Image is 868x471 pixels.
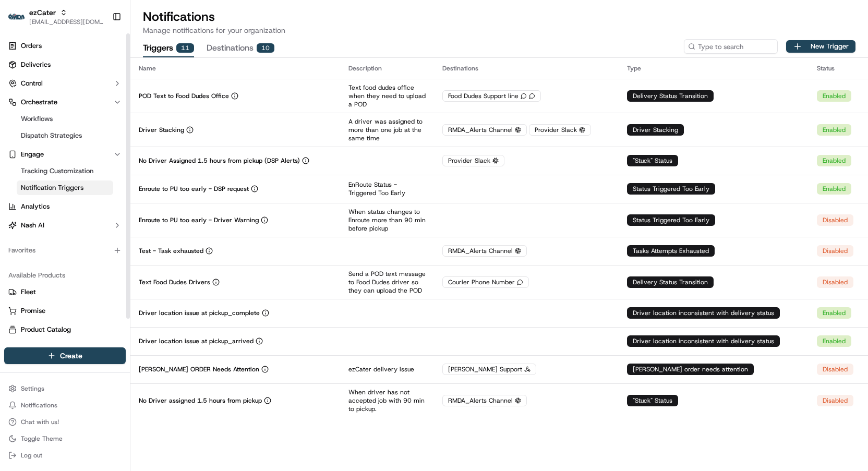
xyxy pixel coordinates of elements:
span: Fleet [21,287,36,297]
span: Product Catalog [21,325,71,334]
button: Promise [4,303,126,319]
span: Log out [21,451,42,460]
p: Text food dudes office when they need to upload a POD [348,83,426,108]
span: Deliveries [21,60,51,69]
div: Enabled [817,183,851,195]
div: 10 [257,43,274,53]
p: When driver has not accepted job with 90 min to pickup. [348,388,426,413]
span: Orders [21,41,42,51]
p: Driver Stacking [139,126,184,134]
div: Type [627,64,800,73]
span: Workflows [21,114,53,124]
div: Favorites [4,242,126,259]
a: Fleet [8,287,122,297]
p: Text Food Dudes Drivers [139,278,210,286]
p: EnRoute Status - Triggered Too Early [348,180,426,197]
div: Status [817,64,860,73]
div: RMDA_Alerts Channel [442,245,527,257]
div: Delivery Status Transition [627,90,714,102]
div: 11 [176,43,194,53]
span: Control [21,79,43,88]
span: Chat with us! [21,418,59,426]
button: Create [4,347,126,364]
div: Enabled [817,90,851,102]
span: Settings [21,384,44,393]
p: No Driver assigned 1.5 hours from pickup [139,396,262,405]
button: Control [4,75,126,92]
span: Tracking Customization [21,166,93,176]
div: Driver location inconsistent with delivery status [627,307,780,319]
button: Nash AI [4,217,126,234]
div: Enabled [817,124,851,136]
a: Dispatch Strategies [17,128,113,143]
div: Food Dudes Support line [442,90,541,102]
div: Enabled [817,155,851,166]
div: Status Triggered Too Early [627,183,715,195]
button: Log out [4,448,126,463]
p: A driver was assigned to more than one job at the same time [348,117,426,142]
button: Destinations [207,40,274,57]
a: Orders [4,38,126,54]
button: Engage [4,146,126,163]
button: New Trigger [786,40,855,53]
div: [PERSON_NAME] Support [442,364,536,375]
div: Status Triggered Too Early [627,214,715,226]
div: Provider Slack [442,155,504,166]
p: Enroute to PU too early - DSP request [139,185,249,193]
div: RMDA_Alerts Channel [442,395,527,406]
div: "Stuck" Status [627,395,678,406]
button: ezCater [29,7,56,18]
p: Driver location issue at pickup_complete [139,309,260,317]
div: Disabled [817,364,853,375]
div: Description [348,64,426,73]
input: Type to search [684,39,778,54]
div: Disabled [817,245,853,257]
span: Promise [21,306,45,316]
p: [PERSON_NAME] ORDER Needs Attention [139,365,259,373]
span: Analytics [21,202,50,211]
button: [EMAIL_ADDRESS][DOMAIN_NAME] [29,18,104,26]
button: Notifications [4,398,126,413]
a: Tracking Customization [17,164,113,178]
button: Chat with us! [4,415,126,429]
div: Enabled [817,335,851,347]
span: Engage [21,150,44,159]
p: Manage notifications for your organization [143,25,855,35]
div: [PERSON_NAME] order needs attention [627,364,754,375]
button: Toggle Theme [4,431,126,446]
p: Test - Task exhausted [139,247,203,255]
span: Dispatch Strategies [21,131,82,140]
button: Fleet [4,284,126,300]
span: Orchestrate [21,98,57,107]
img: ezCater [8,14,25,20]
div: Enabled [817,307,851,319]
p: When status changes to Enroute more than 90 min before pickup [348,208,426,233]
div: Tasks Attempts Exhausted [627,245,715,257]
span: Notifications [21,401,57,409]
button: Triggers [143,40,194,57]
div: "Stuck" Status [627,155,678,166]
a: Promise [8,306,122,316]
p: Send a POD text message to Food Dudes driver so they can upload the POD [348,270,426,295]
div: Driver location inconsistent with delivery status [627,335,780,347]
button: ezCaterezCater[EMAIL_ADDRESS][DOMAIN_NAME] [4,4,108,29]
div: Disabled [817,276,853,288]
button: Settings [4,381,126,396]
a: Notification Triggers [17,180,113,195]
a: Deliveries [4,56,126,73]
p: POD Text to Food Dudes Office [139,92,229,100]
div: Disabled [817,214,853,226]
a: Analytics [4,198,126,215]
div: Provider Slack [529,124,591,136]
p: Enroute to PU too early - Driver Warning [139,216,259,224]
span: Notification Triggers [21,183,83,192]
p: No Driver Assigned 1.5 hours from pickup (DSP Alerts) [139,156,300,165]
a: Workflows [17,112,113,126]
div: Disabled [817,395,853,406]
div: Delivery Status Transition [627,276,714,288]
div: Courier Phone Number [442,276,529,288]
span: Toggle Theme [21,434,63,443]
p: Driver location issue at pickup_arrived [139,337,254,345]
